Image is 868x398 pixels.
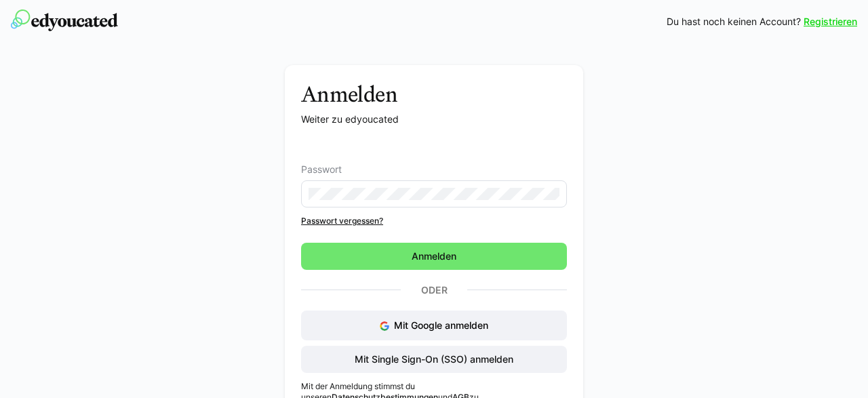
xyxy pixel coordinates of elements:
[301,81,567,107] h3: Anmelden
[401,281,467,300] p: Oder
[394,319,488,331] span: Mit Google anmelden
[301,216,567,226] a: Passwort vergessen?
[301,346,567,373] button: Mit Single Sign-On (SSO) anmelden
[301,113,567,126] p: Weiter zu edyoucated
[804,15,857,28] a: Registrieren
[667,15,801,28] span: Du hast noch keinen Account?
[410,250,458,263] span: Anmelden
[301,164,342,175] span: Passwort
[353,353,515,366] span: Mit Single Sign-On (SSO) anmelden
[301,311,567,340] button: Mit Google anmelden
[11,9,118,31] img: edyoucated
[301,243,567,270] button: Anmelden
